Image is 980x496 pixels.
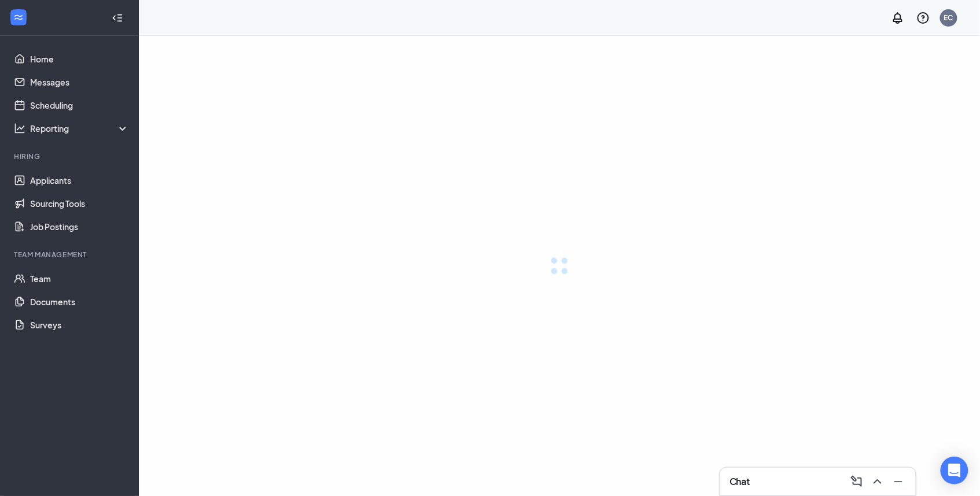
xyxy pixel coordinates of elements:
svg: Collapse [112,12,123,24]
svg: Analysis [14,123,25,134]
svg: Minimize [891,475,905,488]
div: Reporting [30,123,130,134]
div: Hiring [14,151,127,161]
div: Open Intercom Messenger [941,457,968,484]
a: Applicants [30,169,129,192]
button: ChevronUp [867,472,886,491]
a: Documents [30,290,129,313]
svg: QuestionInfo [916,11,930,25]
a: Sourcing Tools [30,192,129,215]
a: Team [30,267,129,290]
svg: ChevronUp [871,475,885,488]
svg: ComposeMessage [850,475,864,488]
button: Minimize [888,472,907,491]
svg: WorkstreamLogo [13,12,24,23]
a: Home [30,47,129,71]
a: Job Postings [30,215,129,238]
div: EC [944,13,953,23]
button: ComposeMessage [846,472,865,491]
a: Messages [30,71,129,94]
h3: Chat [730,475,750,488]
a: Surveys [30,313,129,336]
svg: Notifications [891,11,905,25]
div: Team Management [14,250,127,260]
a: Scheduling [30,94,129,117]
